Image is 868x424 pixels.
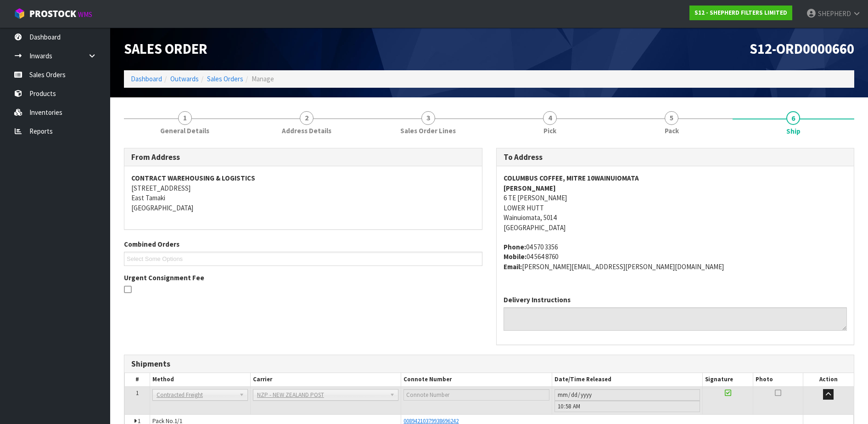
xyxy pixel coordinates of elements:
span: 1 [178,111,192,125]
strong: COLUMBUS COFFEE, MITRE 10WAINUIOMATA [504,174,639,182]
span: Manage [252,74,274,83]
span: SHEPHERD [818,9,851,18]
address: 04 570 3356 04 564 8760 [PERSON_NAME][EMAIL_ADDRESS][PERSON_NAME][DOMAIN_NAME] [504,242,847,271]
strong: S12 - SHEPHERD FILTERS LIMITED [694,9,787,17]
span: 1 [136,389,139,397]
span: 6 [786,111,800,125]
strong: [PERSON_NAME] [504,184,556,192]
span: Ship [786,126,801,136]
a: Sales Orders [207,74,243,83]
strong: mobile [504,252,526,261]
th: # [125,373,150,386]
span: 2 [300,111,314,125]
h3: Shipments [131,360,847,368]
th: Method [150,373,250,386]
th: Date/Time Released [552,373,703,386]
input: Connote Number [403,389,549,401]
span: Pack [665,126,679,136]
address: 6 TE [PERSON_NAME] LOWER HUTT Wainuiomata, 5014 [GEOGRAPHIC_DATA] [504,173,847,232]
strong: email [504,262,522,271]
span: Sales Order [124,40,207,57]
a: Dashboard [131,74,162,83]
span: NZP - NEW ZEALAND POST [257,390,386,401]
th: Carrier [250,373,401,386]
th: Action [803,373,854,386]
strong: phone [504,243,526,251]
label: Delivery Instructions [504,295,571,305]
th: Photo [753,373,803,386]
th: Signature [703,373,753,386]
span: S12-ORD0000660 [750,40,854,57]
span: Contracted Freight [157,390,235,401]
label: Urgent Consignment Fee [124,273,204,283]
span: 3 [421,111,435,125]
address: [STREET_ADDRESS] East Tamaki [GEOGRAPHIC_DATA] [131,173,475,213]
span: Sales Order Lines [400,126,456,136]
img: cube-alt.png [14,8,25,19]
span: Pick [543,126,556,136]
small: WMS [78,10,92,19]
span: General Details [160,126,209,136]
strong: CONTRACT WAREHOUSING & LOGISTICS [131,174,255,182]
label: Combined Orders [124,239,179,249]
span: 4 [543,111,557,125]
th: Connote Number [401,373,552,386]
span: Address Details [282,126,331,136]
h3: To Address [504,153,847,162]
span: 5 [665,111,678,125]
span: ProStock [29,8,76,20]
h3: From Address [131,153,475,162]
a: Outwards [170,74,199,83]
